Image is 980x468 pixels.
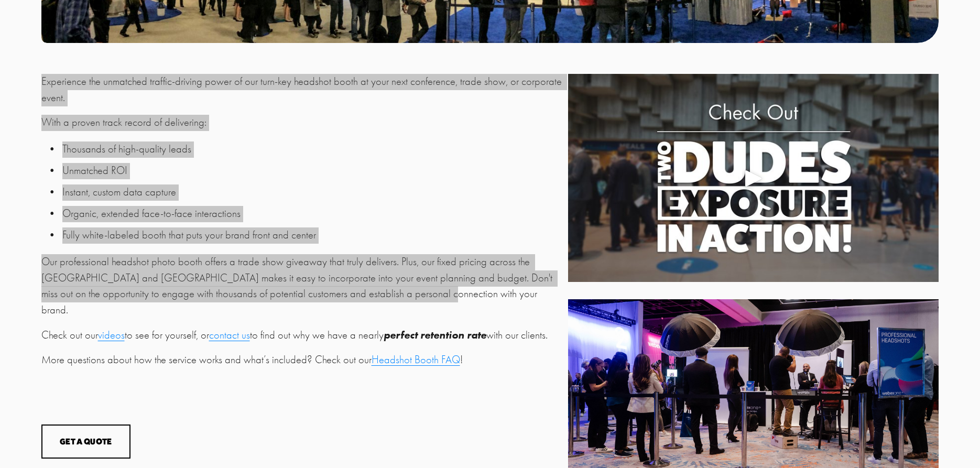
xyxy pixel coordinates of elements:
em: perfect retention rate [384,328,486,341]
p: Thousands of high-quality leads [62,142,563,158]
p: Our professional headshot photo booth offers a trade show giveaway that truly delivers. Plus, our... [41,254,563,319]
p: Instant, custom data capture [62,184,563,201]
p: Unmatched ROI [62,163,563,179]
p: Experience the unmatched traffic-driving power of our turn-key headshot booth at your next confer... [41,74,563,106]
p: Fully white-labeled booth that puts your brand front and center [62,227,563,244]
a: videos [98,329,125,341]
a: contact us [209,329,250,341]
p: Check out our to see for yourself, or to find out why we have a nearly with our clients. [41,327,563,344]
button: Get a Quote [41,425,131,459]
a: Headshot Booth FAQ [372,354,460,366]
div: Play [741,166,766,191]
p: With a proven track record of delivering: [41,115,563,131]
p: More questions about how the service works and what’s included? Check out our ! [41,352,563,368]
p: Organic, extended face-to-face interactions [62,206,563,222]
